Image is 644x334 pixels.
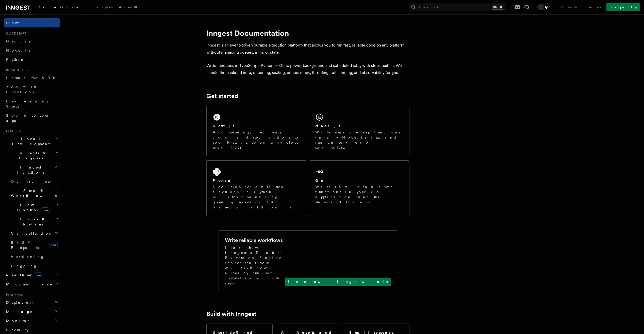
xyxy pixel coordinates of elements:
span: Manage [4,309,33,314]
span: Next.js [6,39,30,43]
a: Install the SDK [4,73,60,82]
span: Home [6,20,20,25]
h2: Python [213,178,232,183]
p: Learn how Inngest's Durable Execution Engine ensures that your workflow already run until complet... [225,245,285,286]
a: GoWrite fast, durable step functions in your Go application using the standard library. [309,160,409,216]
span: Features [4,129,21,133]
span: Errors & Retries [9,217,55,227]
h2: Go [315,178,324,183]
span: Quick start [4,32,26,36]
span: Realtime [4,272,42,278]
button: Local Development [4,134,60,148]
a: REST Endpointsnew [9,238,60,252]
div: Inngest Functions [4,177,60,270]
a: AgentKit [116,2,149,14]
span: Node.js [6,48,30,52]
span: Setting up your app [6,113,50,123]
button: Toggle dark mode [537,4,550,10]
span: Security [6,328,29,332]
a: Home [4,18,60,27]
span: Cancellation [9,231,53,236]
a: Get started [206,93,238,100]
a: PythonDevelop reliable step functions in Python without managing queueing systems or DAG based wo... [206,160,307,216]
a: Leveraging Steps [4,97,60,111]
button: Monitor [4,316,60,325]
p: Write functions in TypeScript, Python or Go to power background and scheduled jobs, with steps bu... [206,62,409,76]
a: Versioning [9,252,60,261]
a: Python [4,55,60,64]
span: new [41,207,49,213]
p: Write durable step functions in any Node.js app and run on servers or serverless. [315,130,403,150]
button: Events & Triggers [4,148,60,163]
span: Documentation [38,5,79,9]
span: Local Development [4,136,55,146]
button: Manage [4,307,60,316]
a: Learn how Inngest works [285,278,391,286]
span: Steps & Workflows [9,188,57,198]
span: Leveraging Steps [6,99,49,108]
p: Develop reliable step functions in Python without managing queueing systems or DAG based workflows. [213,184,301,210]
span: new [49,242,58,248]
a: Your first Functions [4,82,60,97]
span: Platform [4,293,23,297]
a: Node.js [4,46,60,55]
span: REST Endpoints [11,240,39,250]
a: Next.js [4,37,60,46]
a: Documentation [35,2,82,14]
span: Examples [86,5,113,9]
kbd: Ctrl+K [492,5,503,10]
a: Examples [82,2,116,14]
button: Cancellation [9,229,60,238]
span: Events & Triggers [4,150,55,161]
span: Middleware [4,282,52,287]
button: Deployment [4,298,60,307]
h2: Write reliable workflows [225,237,283,244]
span: Deployment [4,300,34,305]
a: Contact sales [558,3,604,11]
span: Python [6,57,25,62]
button: Errors & Retries [9,215,60,229]
button: Realtimenew [4,270,60,280]
span: Your first Functions [6,85,36,94]
p: Inngest is an event-driven durable execution platform that allows you to run fast, reliable code ... [206,42,409,56]
span: Monitor [4,318,30,323]
button: Steps & Workflows [9,186,60,200]
a: Build with Inngest [206,310,256,317]
a: Logging [9,261,60,270]
p: Write fast, durable step functions in your Go application using the standard library. [315,184,403,205]
a: Setting up your app [4,111,60,125]
button: Flow Controlnew [9,200,60,215]
span: Versioning [11,255,44,259]
h2: Node.js [315,123,340,128]
h1: Inngest Documentation [206,28,409,38]
p: Learn how Inngest works [288,279,388,284]
button: Inngest Functions [4,163,60,177]
a: Node.jsWrite durable step functions in any Node.js app and run on servers or serverless. [309,106,409,156]
a: Overview [9,177,60,186]
span: Overview [11,179,63,184]
button: Search...Ctrl+K [409,3,506,11]
button: Middleware [4,280,60,289]
a: Sign Up [606,3,640,11]
span: Flow Control [9,202,56,212]
span: Logging [11,264,37,268]
span: AgentKit [119,5,146,9]
span: Inngest tour [4,68,28,72]
span: Install the SDK [6,76,59,80]
h2: Next.js [213,123,235,128]
p: Add queueing, events, crons, and step functions to your Next app on any cloud provider. [213,130,301,150]
a: Next.jsAdd queueing, events, crons, and step functions to your Next app on any cloud provider. [206,106,307,156]
span: Inngest Functions [4,165,55,175]
span: new [34,272,42,278]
